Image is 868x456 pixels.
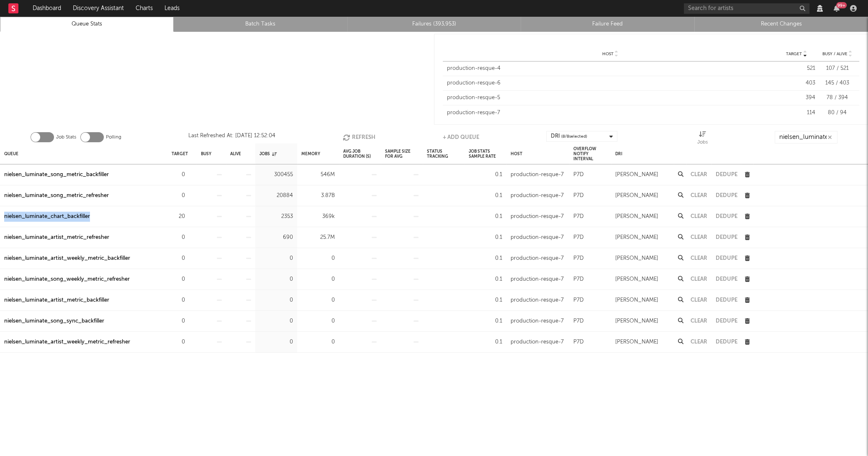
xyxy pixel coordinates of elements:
[469,274,502,284] div: 0.1
[819,64,855,73] div: 107 / 521
[511,316,564,326] div: production-resque-7
[697,137,708,147] div: Jobs
[4,295,109,305] div: nielsen_luminate_artist_metric_backfiller
[301,337,335,347] div: 0
[4,145,18,163] div: Queue
[427,145,460,163] div: Status Tracking
[301,191,335,201] div: 3.87B
[447,79,773,87] div: production-resque-6
[343,145,377,163] div: Avg Job Duration (s)
[442,131,479,143] button: + Add Queue
[834,5,840,12] button: 99+
[447,109,773,117] div: production-resque-7
[4,337,130,347] a: nielsen_luminate_artist_weekly_metric_refresher
[573,337,584,347] div: P7D
[691,235,707,240] button: Clear
[716,277,737,282] button: Dedupe
[447,64,773,73] div: production-resque-4
[511,233,564,243] div: production-resque-7
[511,191,564,201] div: production-resque-7
[615,233,658,243] div: [PERSON_NAME]
[716,235,737,240] button: Dedupe
[259,316,293,326] div: 0
[4,212,90,222] div: nielsen_luminate_chart_backfiller
[697,131,708,147] div: Jobs
[573,233,584,243] div: P7D
[469,212,502,222] div: 0.1
[615,254,658,264] div: [PERSON_NAME]
[716,297,737,303] button: Dedupe
[469,254,502,264] div: 0.1
[716,256,737,261] button: Dedupe
[511,170,564,180] div: production-resque-7
[778,79,815,87] div: 403
[178,19,343,29] a: Batch Tasks
[511,212,564,222] div: production-resque-7
[775,131,837,143] input: Search...
[343,131,375,143] button: Refresh
[511,274,564,284] div: production-resque-7
[172,295,185,305] div: 0
[691,277,707,282] button: Clear
[5,19,169,29] a: Queue Stats
[778,109,815,117] div: 114
[259,337,293,347] div: 0
[259,274,293,284] div: 0
[691,297,707,303] button: Clear
[259,191,293,201] div: 20884
[4,233,109,243] div: nielsen_luminate_artist_metric_refresher
[172,337,185,347] div: 0
[4,191,109,201] a: nielsen_luminate_song_metric_refresher
[525,19,690,29] a: Failure Feed
[259,295,293,305] div: 0
[259,233,293,243] div: 690
[511,337,564,347] div: production-resque-7
[691,318,707,324] button: Clear
[716,339,737,345] button: Dedupe
[819,94,855,102] div: 78 / 394
[447,94,773,102] div: production-resque-5
[511,254,564,264] div: production-resque-7
[259,212,293,222] div: 2353
[172,145,188,163] div: Target
[684,3,809,14] input: Search for artists
[615,274,658,284] div: [PERSON_NAME]
[836,2,847,8] div: 99 +
[4,274,130,284] a: nielsen_luminate_song_weekly_metric_refresher
[822,51,847,56] span: Busy / Alive
[778,64,815,73] div: 521
[301,145,320,163] div: Memory
[201,145,211,163] div: Busy
[699,19,863,29] a: Recent Changes
[172,274,185,284] div: 0
[615,212,658,222] div: [PERSON_NAME]
[4,170,109,180] a: nielsen_luminate_song_metric_backfiller
[615,191,658,201] div: [PERSON_NAME]
[511,145,522,163] div: Host
[385,145,419,163] div: Sample Size For Avg
[469,233,502,243] div: 0.1
[561,131,587,141] span: ( 8 / 8 selected)
[301,254,335,264] div: 0
[469,145,502,163] div: Job Stats Sample Rate
[551,131,587,141] div: DRI
[716,193,737,198] button: Dedupe
[469,170,502,180] div: 0.1
[188,131,275,143] div: Last Refreshed At: [DATE] 12:52:04
[4,254,130,264] a: nielsen_luminate_artist_weekly_metric_backfiller
[691,193,707,198] button: Clear
[716,214,737,219] button: Dedupe
[172,254,185,264] div: 0
[259,254,293,264] div: 0
[301,212,335,222] div: 369k
[259,145,277,163] div: Jobs
[301,170,335,180] div: 546M
[301,233,335,243] div: 25.7M
[56,132,76,142] label: Job Stats
[301,316,335,326] div: 0
[615,295,658,305] div: [PERSON_NAME]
